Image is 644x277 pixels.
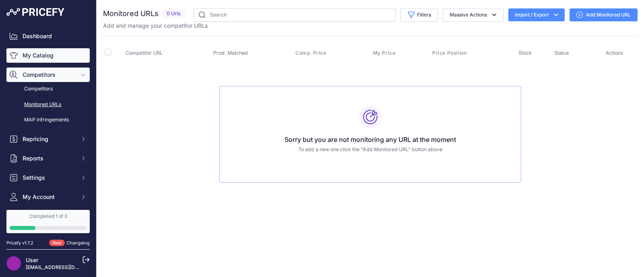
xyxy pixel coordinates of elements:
[432,50,467,56] span: Price Position
[6,240,33,246] div: Pricefy v1.7.2
[66,240,90,246] a: Changelog
[508,8,565,21] button: Import / Export
[570,8,638,21] a: Add Monitored URL
[373,50,396,56] span: My Price
[194,8,396,22] input: Search
[6,190,90,204] button: My Account
[226,135,514,144] h3: Sorry but you are not monitoring any URL at the moment
[226,146,514,154] p: To add a new one click the "Add Monitored URL" button above
[103,8,159,19] h2: Monitored URLs
[443,8,504,22] button: Massive Actions
[6,29,90,267] nav: Sidebar
[23,135,75,143] span: Repricing
[295,50,328,56] button: Comp. Price
[6,48,90,63] a: My Catalog
[6,98,90,112] a: Monitored URLs
[373,50,397,56] button: My Price
[6,132,90,146] button: Repricing
[400,8,438,22] button: Filters
[6,29,90,43] a: Dashboard
[606,50,623,56] span: Actions
[6,68,90,82] button: Competitors
[6,151,90,166] button: Reports
[295,50,326,56] span: Comp. Price
[26,256,38,263] a: User
[6,170,90,185] button: Settings
[6,113,90,127] a: MAP infringements
[554,50,569,56] span: Status
[6,8,64,16] img: Pricefy Logo
[6,82,90,96] a: Competitors
[126,50,163,56] span: Competitor URL
[6,210,90,233] a: Completed 1 of 3
[10,213,87,220] div: Completed 1 of 3
[162,9,186,18] span: 0 Urls
[49,240,65,246] span: New
[26,264,110,270] a: [EMAIL_ADDRESS][DOMAIN_NAME]
[103,22,208,30] p: Add and manage your competitor URLs
[23,154,75,162] span: Reports
[23,71,75,79] span: Competitors
[432,50,469,56] button: Price Position
[518,50,532,56] span: Stock
[213,50,248,56] span: Prod. Matched
[23,174,75,182] span: Settings
[23,193,75,201] span: My Account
